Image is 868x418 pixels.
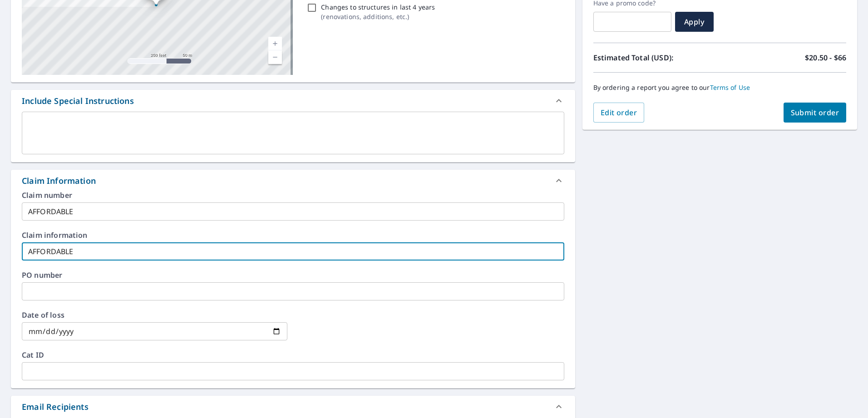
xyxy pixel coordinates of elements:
[22,311,287,319] label: Date of loss
[805,52,846,63] p: $20.50 - $66
[321,12,435,21] p: ( renovations, additions, etc. )
[22,401,89,413] div: Email Recipients
[22,95,134,107] div: Include Special Instructions
[321,2,435,12] p: Changes to structures in last 4 years
[682,17,706,27] span: Apply
[268,37,282,50] a: Current Level 17, Zoom In
[593,52,720,63] p: Estimated Total (USD):
[791,108,839,118] span: Submit order
[710,83,750,92] a: Terms of Use
[22,231,564,239] label: Claim information
[593,84,846,92] p: By ordering a report you agree to our
[22,175,96,187] div: Claim Information
[601,108,637,118] span: Edit order
[11,170,575,192] div: Claim Information
[11,396,575,418] div: Email Recipients
[11,90,575,112] div: Include Special Instructions
[784,103,847,123] button: Submit order
[22,192,564,199] label: Claim number
[593,103,645,123] button: Edit order
[22,271,564,279] label: PO number
[675,12,714,32] button: Apply
[268,50,282,64] a: Current Level 17, Zoom Out
[22,351,564,359] label: Cat ID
